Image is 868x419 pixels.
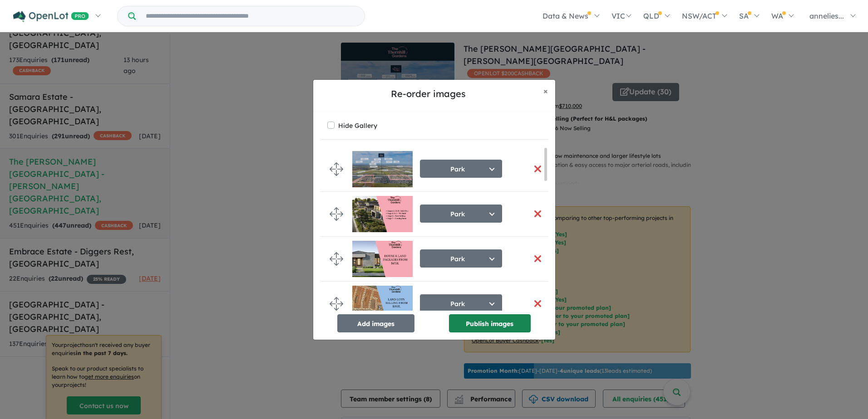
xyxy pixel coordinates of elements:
[543,86,548,96] span: ×
[420,294,502,312] button: Park
[138,6,363,26] input: Try estate name, suburb, builder or developer
[809,11,844,20] span: annelies...
[352,196,413,232] img: The%20Thornhill%20Gardens%20Estate%20-%20Thornhill%20Park___1752551556.jpg
[352,241,413,277] img: The%20Thornhill%20Gardens%20Estate%20-%20Thornhill%20Park___1755230196.jpg
[321,87,536,101] h5: Re-order images
[449,314,531,332] button: Publish images
[420,249,502,268] button: Park
[352,151,413,187] img: The%20Thornhill%20Gardens%20Estate%20-%20Thornhill%20Park___1737676328.jpg
[420,160,502,178] button: Park
[338,119,377,132] label: Hide Gallery
[13,11,89,22] img: Openlot PRO Logo White
[420,205,502,223] button: Park
[330,162,343,176] img: drag.svg
[352,286,413,322] img: The%20Thornhill%20Gardens%20Estate%20-%20Thornhill%20Park___1748905752.jpg
[330,297,343,311] img: drag.svg
[337,314,414,332] button: Add images
[330,252,343,266] img: drag.svg
[330,207,343,221] img: drag.svg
